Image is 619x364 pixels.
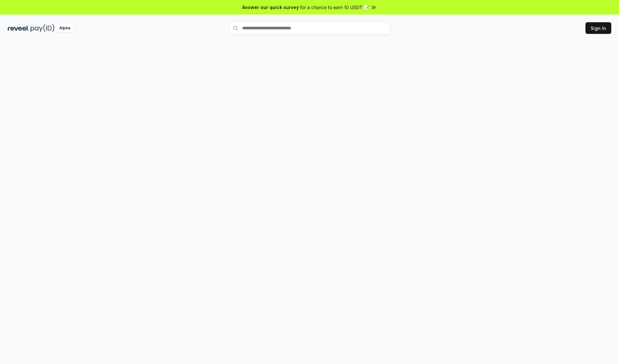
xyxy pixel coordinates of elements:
button: Sign In [585,22,611,34]
img: reveel_dark [8,24,29,32]
span: for a chance to earn 10 USDT 📝 [300,4,369,11]
div: Alpha [56,24,74,32]
img: pay_id [31,24,54,32]
span: Answer our quick survey [242,4,299,11]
